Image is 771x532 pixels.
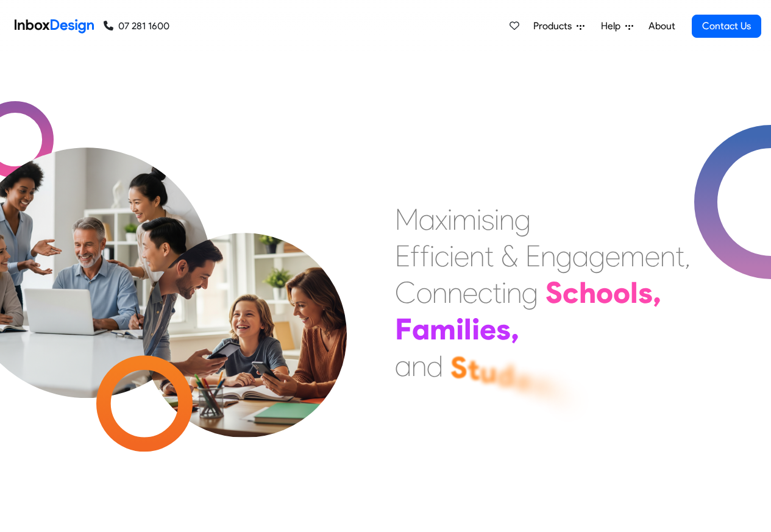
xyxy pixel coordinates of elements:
[480,311,496,347] div: e
[430,311,456,347] div: m
[410,238,420,274] div: f
[545,274,563,311] div: S
[485,238,494,274] div: t
[492,274,502,311] div: t
[675,238,684,274] div: t
[395,238,410,274] div: E
[469,238,485,274] div: n
[525,238,541,274] div: E
[660,238,675,274] div: n
[472,311,480,347] div: i
[692,15,761,38] a: Contact Us
[432,274,447,311] div: n
[449,238,454,274] div: i
[478,274,492,311] div: c
[104,19,169,34] a: 07 281 1600
[596,274,613,311] div: o
[506,274,522,311] div: n
[117,182,372,438] img: parents_with_child.png
[477,201,481,238] div: i
[435,238,449,274] div: c
[450,349,467,386] div: S
[412,311,430,347] div: a
[596,14,638,38] a: Help
[411,347,427,384] div: n
[464,311,472,347] div: l
[395,347,411,384] div: a
[502,274,506,311] div: i
[645,238,660,274] div: e
[572,238,589,274] div: a
[605,238,620,274] div: e
[456,311,464,347] div: i
[601,19,625,34] span: Help
[494,201,499,238] div: i
[630,274,638,311] div: l
[435,201,447,238] div: x
[556,238,572,274] div: g
[522,274,538,311] div: g
[481,201,494,238] div: s
[541,238,556,274] div: n
[533,19,577,34] span: Products
[463,274,478,311] div: e
[613,274,630,311] div: o
[499,201,514,238] div: n
[589,238,605,274] div: g
[653,274,661,311] div: ,
[514,201,531,238] div: g
[501,238,518,274] div: &
[447,274,463,311] div: n
[563,274,579,311] div: c
[548,372,560,409] div: t
[531,366,548,403] div: n
[467,351,480,388] div: t
[496,311,511,347] div: s
[416,274,432,311] div: o
[395,274,416,311] div: C
[645,14,678,38] a: About
[511,311,519,347] div: ,
[395,201,419,238] div: M
[454,238,469,274] div: e
[420,238,430,274] div: f
[528,14,589,38] a: Products
[447,201,452,238] div: i
[430,238,435,274] div: i
[560,378,575,415] div: s
[395,201,691,384] div: Maximising Efficient & Engagement, Connecting Schools, Families, and Students.
[684,238,691,274] div: ,
[452,201,477,238] div: m
[427,348,443,385] div: d
[419,201,435,238] div: a
[638,274,653,311] div: s
[579,274,596,311] div: h
[497,357,514,394] div: d
[480,354,497,391] div: u
[514,361,531,398] div: e
[620,238,645,274] div: m
[395,311,412,347] div: F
